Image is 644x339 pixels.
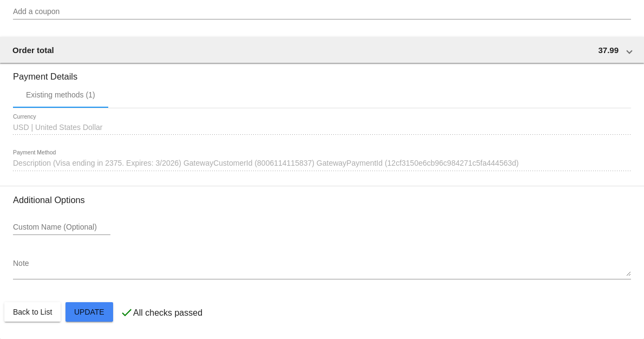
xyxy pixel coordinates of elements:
[133,308,202,318] p: All checks passed
[4,302,61,322] button: Back to List
[74,308,104,316] span: Update
[120,306,133,319] mat-icon: check
[13,123,102,132] span: USD | United States Dollar
[598,45,619,55] span: 37.99
[12,45,54,55] span: Order total
[13,159,518,167] span: Description (Visa ending in 2375. Expires: 3/2026) GatewayCustomerId (8006114115837) GatewayPayme...
[13,63,631,82] h3: Payment Details
[13,223,110,232] input: Custom Name (Optional)
[13,195,631,205] h3: Additional Options
[13,8,631,16] input: Add a coupon
[65,302,113,322] button: Update
[13,308,52,316] span: Back to List
[26,90,95,99] div: Existing methods (1)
